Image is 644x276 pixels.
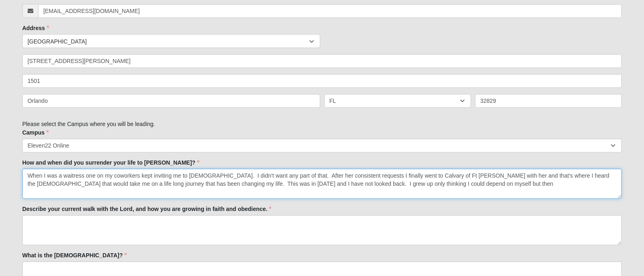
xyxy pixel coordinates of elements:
input: Zip [475,94,622,108]
label: Campus [22,128,49,137]
label: How and when did you surrender your life to [PERSON_NAME]? [22,159,199,167]
input: Address Line 2 [22,74,622,88]
input: City [22,94,320,108]
label: Address [22,24,49,32]
label: What is the [DEMOGRAPHIC_DATA]? [22,251,127,259]
input: Address Line 1 [22,54,622,68]
label: Describe your current walk with the Lord, and how you are growing in faith and obedience. [22,205,272,213]
span: [GEOGRAPHIC_DATA] [28,35,309,48]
